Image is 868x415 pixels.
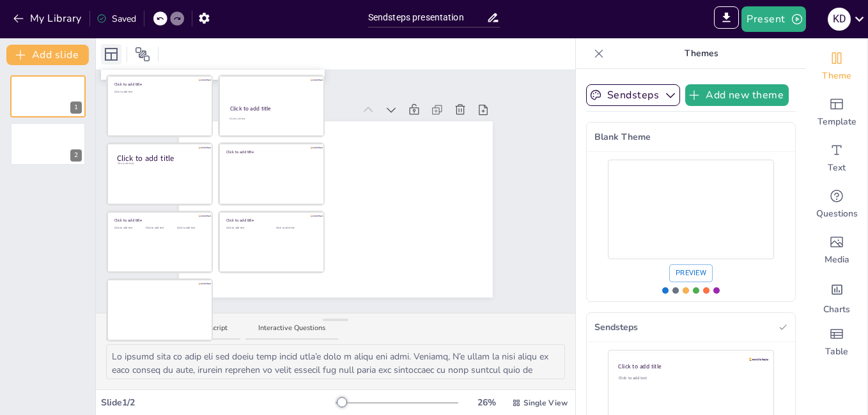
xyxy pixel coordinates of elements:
button: Add slide [6,45,89,65]
div: Add a table [806,319,867,365]
button: Preview [669,264,713,282]
div: 26 % [471,396,502,409]
span: Template [818,116,856,128]
button: My Library [10,8,87,29]
span: Charts [823,303,850,316]
div: Add charts and graphs [806,273,867,319]
div: 1 [70,102,82,114]
div: Get real-time input from your audience [806,181,867,227]
div: Saved [97,12,136,26]
input: Insert title [368,8,486,27]
span: Position [135,47,150,62]
span: Click to add title [618,363,661,371]
div: Add ready made slides [806,89,867,135]
p: Themes [609,38,793,69]
span: Blank Theme [594,130,787,144]
span: Click to add text [619,375,647,381]
span: Text [828,162,846,174]
div: K D [828,8,851,31]
div: 1 [10,75,86,117]
div: 2 [70,149,82,162]
span: Export to PowerPoint [714,6,739,32]
div: Add text boxes [806,135,867,181]
span: Media [825,253,849,266]
span: Theme [822,70,851,82]
div: 2 [10,123,86,165]
div: Use theme Blank Theme [586,122,796,302]
span: Table [825,345,848,358]
span: Single View [523,397,568,409]
div: Slide 1 / 2 [101,396,336,409]
span: Questions [816,207,858,220]
div: Change the overall theme [806,43,867,89]
button: K D [828,6,851,32]
div: Layout [101,44,121,64]
button: Add new theme [685,84,789,106]
button: Present [741,6,805,32]
div: Add images, graphics, shapes or video [806,227,867,273]
button: Sendsteps [586,84,680,106]
span: Sendsteps [594,321,773,334]
textarea: Lo ipsumd sita co adip eli sed doeiu temp incid utla’e dolo m aliqu eni admi. Veniamq, N’e ullam ... [106,344,565,379]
